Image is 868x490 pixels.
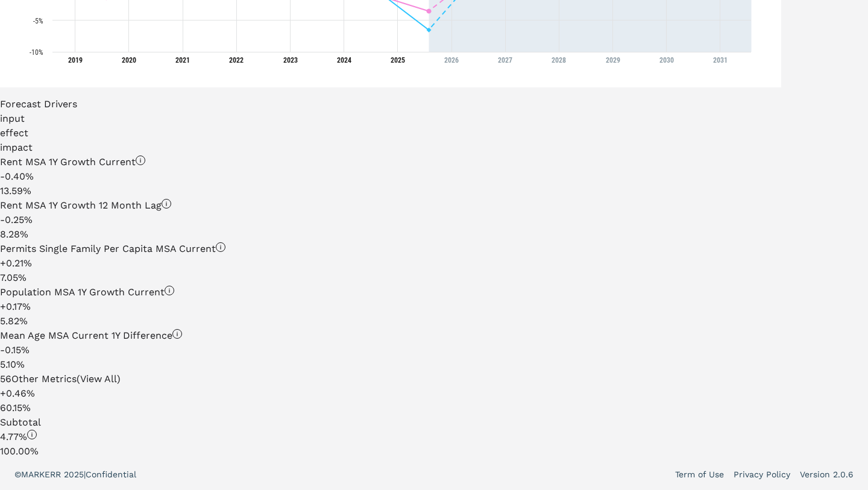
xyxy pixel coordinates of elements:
[21,470,64,479] span: MARKERR
[64,470,86,479] span: 2025 |
[86,470,136,479] span: Confidential
[444,56,459,64] tspan: 2026
[283,56,298,64] tspan: 2023
[122,56,136,64] tspan: 2020
[175,56,190,64] tspan: 2021
[229,56,244,64] tspan: 2022
[337,56,351,64] tspan: 2024
[675,468,724,480] a: Term of Use
[800,468,854,480] a: Version 2.0.6
[552,56,566,64] tspan: 2028
[606,56,620,64] tspan: 2029
[30,48,43,57] text: -10%
[33,17,43,25] text: -5%
[391,56,405,64] tspan: 2025
[659,56,674,64] tspan: 2030
[14,470,21,479] span: ©
[427,8,432,13] path: Tuesday, 29 Jul, 20:00, -3.52. Gainesville, GA.
[713,56,728,64] tspan: 2031
[734,468,790,480] a: Privacy Policy
[427,28,432,33] path: Tuesday, 29 Jul, 20:00, -6.52. 30566.
[498,56,512,64] tspan: 2027
[68,56,83,64] tspan: 2019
